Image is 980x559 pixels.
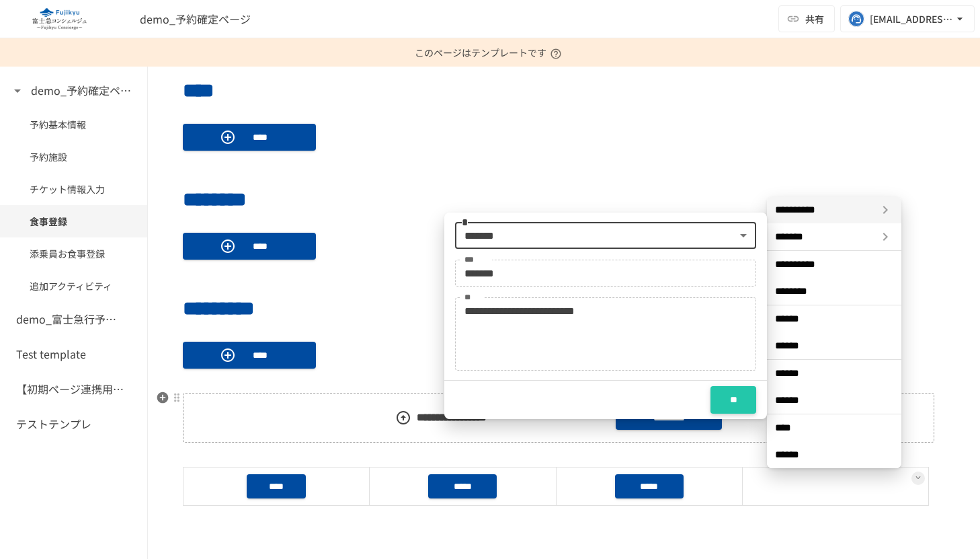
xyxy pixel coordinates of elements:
span: 予約施設 [30,149,118,164]
span: 予約基本情報 [30,117,118,132]
span: 添乗員お食事登録 [30,246,118,261]
h6: demo_富士急行予約詳細入力ページ [16,311,124,328]
p: このページはテンプレートです [415,38,565,67]
button: 共有 [778,5,835,32]
span: 共有 [805,11,824,26]
h6: テストテンプレ [16,416,91,433]
div: [EMAIL_ADDRESS][DOMAIN_NAME] [870,11,953,28]
h6: demo_予約確定ページ [31,82,138,100]
img: eQeGXtYPV2fEKIA3pizDiVdzO5gJTl2ahLbsPaD2E4R [16,8,102,30]
span: demo_予約確定ページ [140,11,251,27]
span: 食事登録 [30,214,118,229]
h6: 【初期ページ連携用】SFAの会社から連携 [16,381,124,398]
span: 追加アクティビティ [30,278,118,293]
h6: Test template [16,346,86,363]
button: [EMAIL_ADDRESS][DOMAIN_NAME] [840,5,975,32]
span: チケット情報入力 [30,182,118,196]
